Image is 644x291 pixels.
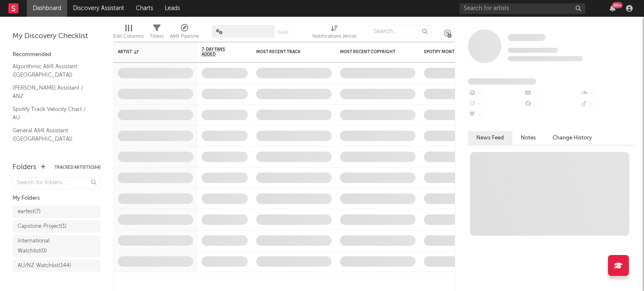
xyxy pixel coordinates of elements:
[13,177,101,189] input: Search for folders...
[424,49,487,54] div: Spotify Monthly Listeners
[202,47,235,57] span: 7-Day Fans Added
[312,31,356,41] div: Notifications (Artist)
[508,34,545,41] span: Some Artist
[170,31,199,41] div: A&R Pipeline
[508,48,558,53] span: Tracking Since: [DATE]
[170,21,199,45] div: A&R Pipeline
[468,99,524,110] div: --
[13,193,101,203] div: My Folders
[13,147,92,165] a: Spotify Search Virality Chart / AU-[GEOGRAPHIC_DATA]
[524,88,579,99] div: --
[256,49,319,54] div: Most Recent Track
[468,110,524,121] div: --
[113,21,144,45] div: Edit Columns
[544,131,600,145] button: Change History
[18,261,71,271] div: AU/NZ Watchlist ( 144 )
[13,235,101,258] a: International Watchlist(0)
[13,50,101,60] div: Recommended
[13,62,92,79] a: Algorithmic A&R Assistant ([GEOGRAPHIC_DATA])
[612,2,623,8] div: 99 +
[580,88,636,99] div: --
[118,49,181,54] div: Artist
[580,99,636,110] div: --
[369,25,432,38] input: Search...
[340,49,403,54] div: Most Recent Copyright
[13,105,92,122] a: Spotify Track Velocity Chart / AU
[13,260,101,272] a: AU/NZ Watchlist(144)
[13,206,101,218] a: earfest(7)
[18,207,41,217] div: earfest ( 7 )
[512,131,544,145] button: Notes
[150,31,164,41] div: Filters
[13,83,92,100] a: [PERSON_NAME] Assistant / ANZ
[524,99,579,110] div: --
[13,162,36,173] div: Folders
[468,88,524,99] div: --
[468,131,512,145] button: News Feed
[460,3,585,14] input: Search for artists
[13,220,101,233] a: Capstone Project(1)
[18,221,67,232] div: Capstone Project ( 1 )
[55,165,101,170] button: Tracked Artists(164)
[610,5,615,12] button: 99+
[508,56,583,61] span: 0 fans last week
[13,31,101,41] div: My Discovery Checklist
[113,31,144,41] div: Edit Columns
[312,21,356,45] div: Notifications (Artist)
[150,21,164,45] div: Filters
[468,78,536,85] span: Fans Added by Platform
[13,126,92,143] a: General A&R Assistant ([GEOGRAPHIC_DATA])
[508,33,545,42] a: Some Artist
[278,30,288,35] button: Save
[18,236,77,256] div: International Watchlist ( 0 )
